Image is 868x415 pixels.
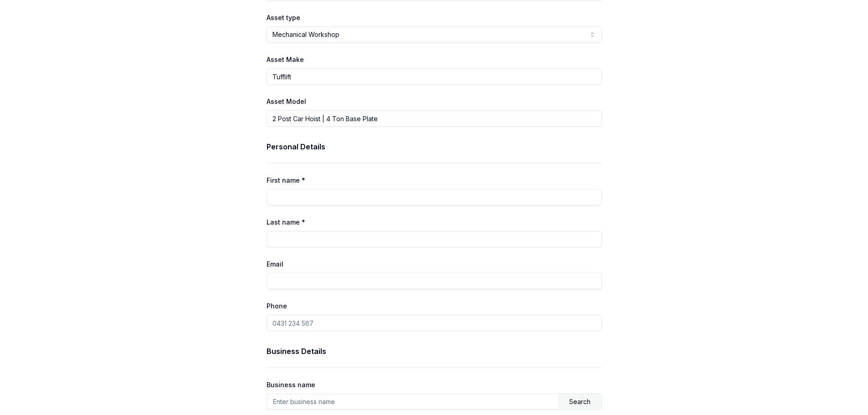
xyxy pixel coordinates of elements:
input: Enter business name [267,394,558,409]
h3: Personal Details [267,141,602,152]
label: Asset type [267,14,300,21]
label: Email [267,260,283,268]
label: Last name * [267,218,305,226]
h3: Business Details [267,346,602,357]
input: 0431 234 567 [267,315,602,331]
label: First name * [267,176,305,184]
div: Search [558,394,601,410]
label: Asset Make [267,56,304,63]
label: Phone [267,302,287,310]
label: Business name [267,381,315,389]
label: Asset Model [267,97,306,105]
